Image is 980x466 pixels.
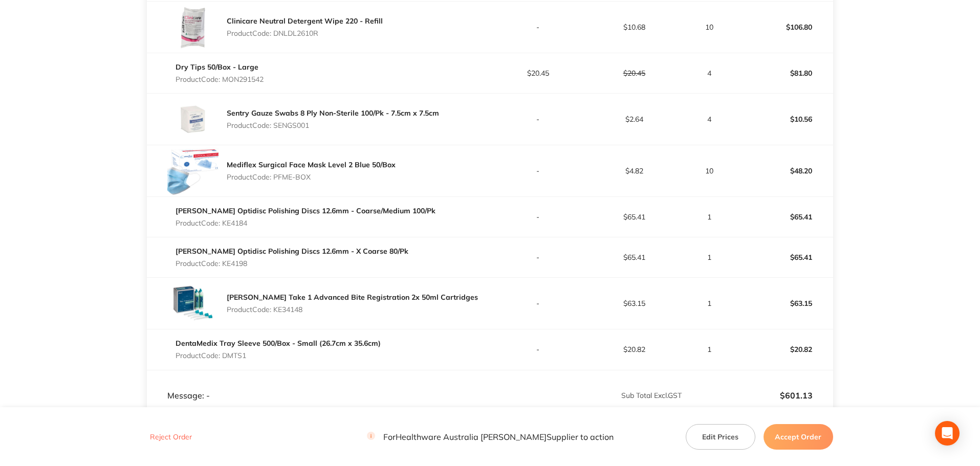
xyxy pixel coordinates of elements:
[167,145,219,196] img: MTdrZjgweQ
[586,115,682,123] p: $2.64
[491,23,586,31] p: -
[176,247,408,256] a: [PERSON_NAME] Optidisc Polishing Discs 12.6mm - X Coarse 80/Pk
[491,115,586,123] p: -
[737,61,833,85] p: $81.80
[227,293,478,302] a: [PERSON_NAME] Take 1 Advanced Bite Registration 2x 50ml Cartridges
[737,107,833,131] p: $10.56
[176,206,435,215] a: [PERSON_NAME] Optidisc Polishing Discs 12.6mm - Coarse/Medium 100/Pk
[737,245,833,270] p: $65.41
[683,23,736,31] p: 10
[586,213,682,221] p: $65.41
[683,299,736,307] p: 1
[683,115,736,123] p: 4
[737,15,833,39] p: $106.80
[586,299,682,307] p: $63.15
[683,391,813,400] p: $601.13
[764,424,833,449] button: Accept Order
[227,160,396,169] a: Mediflex Surgical Face Mask Level 2 Blue 50/Box
[686,424,755,449] button: Edit Prices
[227,173,396,181] p: Product Code: PFME-BOX
[147,370,490,401] td: Message: -
[167,278,219,329] img: ZXNzZGhuNQ
[491,345,586,353] p: -
[227,121,439,129] p: Product Code: SENGS001
[367,432,614,441] p: For Healthware Australia [PERSON_NAME] Supplier to action
[683,167,736,175] p: 10
[737,291,833,316] p: $63.15
[935,421,960,446] div: Open Intercom Messenger
[147,432,195,441] button: Reject Order
[491,253,586,261] p: -
[176,259,408,268] p: Product Code: KE4198
[586,69,682,77] p: $20.45
[683,213,736,221] p: 1
[167,94,219,145] img: MWc2bTNmYw
[227,305,478,314] p: Product Code: KE34148
[737,337,833,362] p: $20.82
[491,69,586,77] p: $20.45
[176,339,381,348] a: DentaMedix Tray Sleeve 500/Box - Small (26.7cm x 35.6cm)
[683,69,736,77] p: 4
[227,29,383,37] p: Product Code: DNLDL2610R
[176,75,264,83] p: Product Code: MON291542
[683,253,736,261] p: 1
[586,253,682,261] p: $65.41
[167,2,219,53] img: NmNicXdodA
[586,167,682,175] p: $4.82
[586,345,682,353] p: $20.82
[227,108,439,118] a: Sentry Gauze Swabs 8 Ply Non-Sterile 100/Pk - 7.5cm x 7.5cm
[737,159,833,183] p: $48.20
[176,62,258,72] a: Dry Tips 50/Box - Large
[227,16,383,26] a: Clinicare Neutral Detergent Wipe 220 - Refill
[491,167,586,175] p: -
[176,351,381,360] p: Product Code: DMTS1
[683,345,736,353] p: 1
[491,391,682,400] p: Sub Total Excl. GST
[491,299,586,307] p: -
[586,23,682,31] p: $10.68
[737,205,833,229] p: $65.41
[176,219,435,227] p: Product Code: KE4184
[491,213,586,221] p: -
